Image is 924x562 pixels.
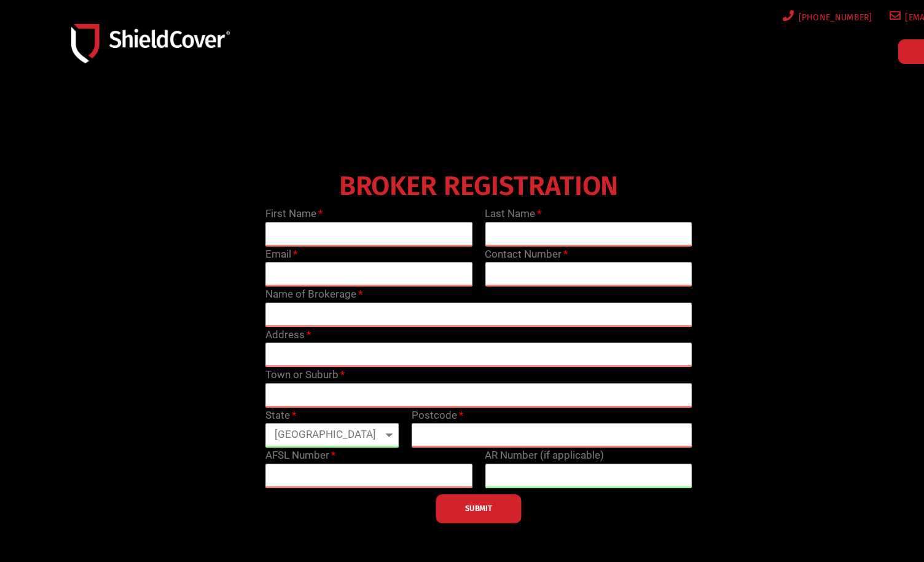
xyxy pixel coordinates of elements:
[485,206,541,222] label: Last Name
[259,179,699,194] h4: BROKER REGISTRATION
[780,10,872,25] a: [PHONE_NUMBER]
[265,327,311,343] label: Address
[485,448,604,464] label: AR Number (if applicable)
[71,24,230,63] img: Shield-Cover-Underwriting-Australia-logo-full
[265,448,335,464] label: AFSL Number
[436,494,522,523] button: SUBMIT
[265,408,296,424] label: State
[485,247,568,263] label: Contact Number
[265,367,345,383] label: Town or Suburb
[265,206,323,222] label: First Name
[794,10,872,25] span: [PHONE_NUMBER]
[412,408,463,424] label: Postcode
[465,507,492,510] span: SUBMIT
[265,247,297,263] label: Email
[265,287,362,303] label: Name of Brokerage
